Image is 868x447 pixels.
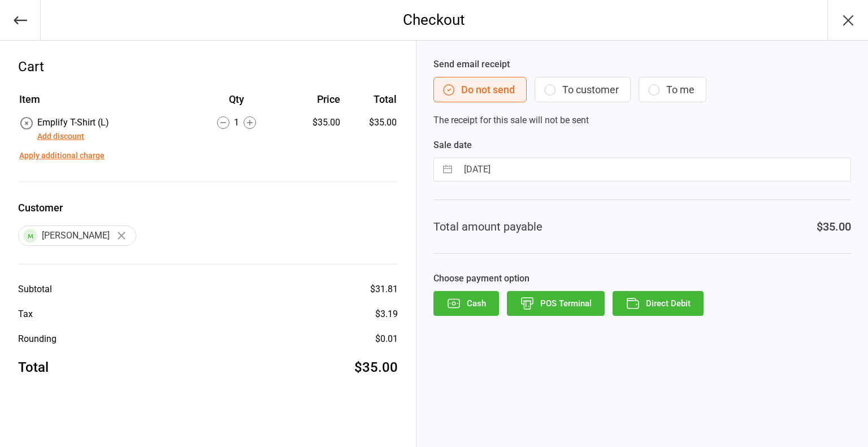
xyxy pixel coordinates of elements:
[285,92,340,107] div: Price
[18,283,52,296] div: Subtotal
[18,200,398,215] label: Customer
[19,150,105,162] button: Apply additional charge
[433,58,851,71] label: Send email receipt
[433,138,851,152] label: Sale date
[189,92,284,115] th: Qty
[354,357,398,377] div: $35.00
[433,58,851,127] div: The receipt for this sale will not be sent
[189,116,284,129] div: 1
[18,332,57,346] div: Rounding
[613,291,704,316] button: Direct Debit
[18,307,33,321] div: Tax
[535,77,631,102] button: To customer
[375,307,398,321] div: $3.19
[37,131,84,142] button: Add discount
[433,272,851,285] label: Choose payment option
[285,116,340,129] div: $35.00
[639,77,706,102] button: To me
[507,291,605,316] button: POS Terminal
[18,57,398,77] div: Cart
[817,218,851,235] div: $35.00
[345,116,397,143] td: $35.00
[370,283,398,296] div: $31.81
[375,332,398,346] div: $0.01
[19,92,188,115] th: Item
[18,357,49,377] div: Total
[18,225,136,246] div: [PERSON_NAME]
[433,77,527,102] button: Do not send
[433,218,542,235] div: Total amount payable
[433,291,499,316] button: Cash
[345,92,397,115] th: Total
[37,117,109,128] span: Emplify T-Shirt (L)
